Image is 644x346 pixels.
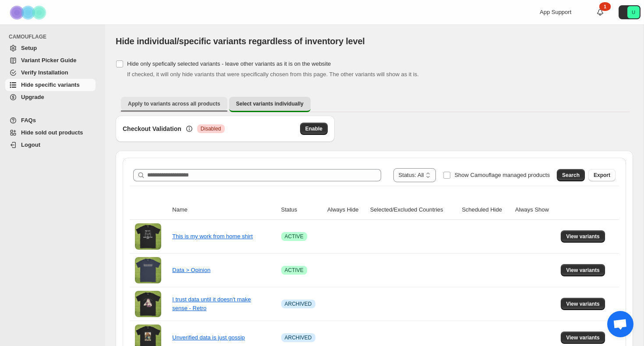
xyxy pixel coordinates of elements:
[201,125,221,132] span: Disabled
[116,36,365,46] span: Hide individual/specific variants regardless of inventory level
[459,200,513,220] th: Scheduled Hide
[21,69,68,76] span: Verify Installation
[5,127,96,139] a: Hide sold out products
[632,10,635,15] text: U
[21,141,40,148] span: Logout
[135,291,161,317] img: I trust data until it doesn't make sense - Retro
[561,332,605,344] button: View variants
[5,54,96,67] a: Variant Picker Guide
[285,267,304,274] span: ACTIVE
[172,267,210,273] a: Data > Opinion
[562,172,580,179] span: Search
[566,233,600,240] span: View variants
[236,100,304,107] span: Select variants individually
[594,172,610,179] span: Export
[5,79,96,91] a: Hide specific variants
[121,97,227,111] button: Apply to variants across all products
[305,125,322,132] span: Enable
[566,267,600,274] span: View variants
[561,230,605,243] button: View variants
[21,117,36,124] span: FAQs
[135,223,161,250] img: This is my work from home shirt
[566,334,600,341] span: View variants
[172,334,244,341] a: Unverified data is just gossip
[123,124,181,133] h3: Checkout Validation
[607,311,633,337] div: Open chat
[170,200,278,220] th: Name
[627,6,640,18] span: Avatar with initials U
[21,57,76,64] span: Variant Picker Guide
[588,169,616,181] button: Export
[128,100,220,107] span: Apply to variants across all products
[368,200,459,220] th: Selected/Excluded Countries
[21,94,44,100] span: Upgrade
[561,298,605,310] button: View variants
[229,97,311,112] button: Select variants individually
[21,129,83,136] span: Hide sold out products
[21,45,37,51] span: Setup
[5,91,96,103] a: Upgrade
[540,9,571,15] span: App Support
[172,296,251,311] a: I trust data until it doesn't make sense - Retro
[21,81,80,88] span: Hide specific variants
[599,2,611,11] div: 1
[135,257,161,283] img: Data > Opinion
[279,200,325,220] th: Status
[127,60,331,67] span: Hide only spefically selected variants - leave other variants as it is on the website
[596,8,605,17] a: 1
[127,71,419,78] span: If checked, it will only hide variants that were specifically chosen from this page. The other va...
[9,33,99,40] span: CAMOUFLAGE
[285,334,312,341] span: ARCHIVED
[557,169,585,181] button: Search
[5,114,96,127] a: FAQs
[5,42,96,54] a: Setup
[285,233,304,240] span: ACTIVE
[454,172,550,178] span: Show Camouflage managed products
[619,5,640,19] button: Avatar with initials U
[566,300,600,307] span: View variants
[172,233,252,240] a: This is my work from home shirt
[285,300,312,307] span: ARCHIVED
[300,123,328,135] button: Enable
[5,67,96,79] a: Verify Installation
[7,0,51,25] img: Camouflage
[561,264,605,276] button: View variants
[325,200,368,220] th: Always Hide
[513,200,559,220] th: Always Show
[5,139,96,151] a: Logout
